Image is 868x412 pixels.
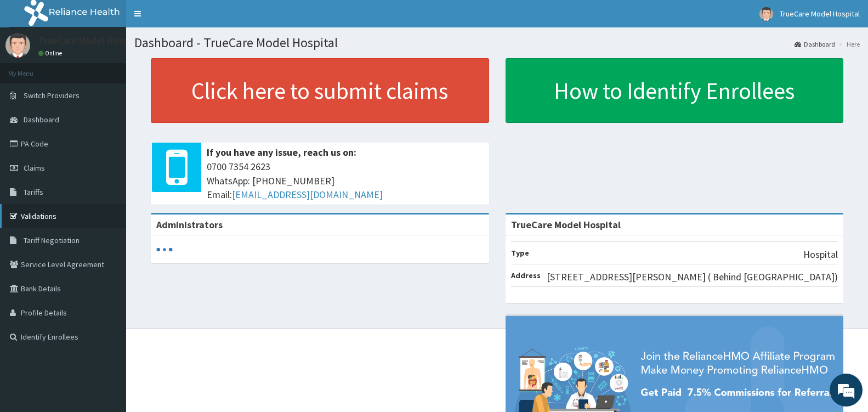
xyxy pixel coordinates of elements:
[207,146,356,159] b: If you have any issue, reach us on:
[506,58,844,123] a: How to Identify Enrollees
[759,7,773,21] img: User Image
[780,9,860,19] span: TrueCare Model Hospital
[511,218,621,231] strong: TrueCare Model Hospital
[795,39,835,49] a: Dashboard
[156,241,173,258] svg: audio-loading
[24,115,59,125] span: Dashboard
[511,270,541,280] b: Address
[24,235,80,245] span: Tariff Negotiation
[5,33,30,58] img: User Image
[836,39,860,49] li: Here
[803,247,838,262] p: Hospital
[547,270,838,284] p: [STREET_ADDRESS][PERSON_NAME] ( Behind [GEOGRAPHIC_DATA])
[24,91,80,100] span: Switch Providers
[232,188,383,201] a: [EMAIL_ADDRESS][DOMAIN_NAME]
[151,58,489,123] a: Click here to submit claims
[134,36,860,50] h1: Dashboard - TrueCare Model Hospital
[38,49,65,57] a: Online
[38,36,143,46] p: TrueCare Model Hospital
[511,248,529,258] b: Type
[24,163,45,173] span: Claims
[24,187,43,197] span: Tariffs
[207,160,484,202] span: 0700 7354 2623 WhatsApp: [PHONE_NUMBER] Email:
[156,218,223,231] b: Administrators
